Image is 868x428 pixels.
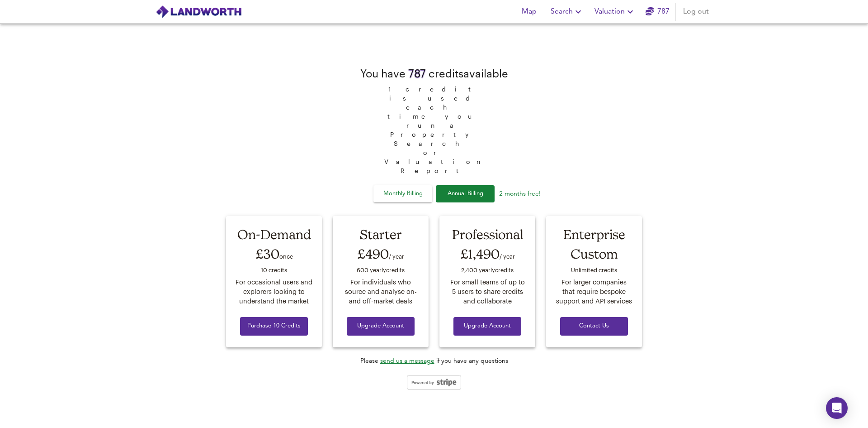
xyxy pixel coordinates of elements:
span: Valuation [594,5,636,18]
span: Search [551,5,584,18]
button: 787 [643,3,672,21]
div: Starter [341,225,420,244]
img: stripe-logo [407,375,461,390]
button: Map [514,3,543,21]
div: £30 [235,244,313,264]
div: Unlimited credit s [555,264,633,278]
div: 10 credit s [235,264,313,278]
button: Valuation [591,3,639,21]
button: Search [547,3,587,21]
a: send us a message [380,358,434,364]
button: Monthly Billing [373,185,432,203]
div: 600 yearly credit s [341,264,420,278]
img: logo [156,5,242,19]
div: £490 [341,244,420,264]
div: Custom [555,244,633,264]
span: Log out [683,5,709,18]
button: Upgrade Account [347,317,415,336]
div: Professional [448,225,527,244]
button: Contact Us [560,317,628,336]
span: 1 credit is used each time you run a Property Search or Valuation Report [380,81,488,175]
div: Please if you have any questions [360,356,508,365]
div: You have credit s available [360,66,508,81]
div: For small teams of up to 5 users to share credits and collaborate [448,278,527,306]
button: Purchase 10 Credits [240,317,308,336]
span: Upgrade Account [461,321,514,332]
a: 787 [646,5,670,18]
span: / year [500,253,515,260]
div: On-Demand [235,225,313,244]
div: £1,490 [448,244,527,264]
span: Map [518,5,540,18]
span: 787 [408,67,426,80]
div: For occasional users and explorers looking to understand the market [235,278,313,306]
span: 2 months free! [499,191,541,197]
button: Log out [679,3,712,21]
div: 2,400 yearly credit s [448,264,527,278]
span: once [279,253,293,260]
div: Enterprise [555,225,633,244]
div: Open Intercom Messenger [826,397,848,419]
div: For individuals who source and analyse on- and off-market deals [341,278,420,306]
span: Upgrade Account [354,321,407,332]
span: Purchase 10 Credits [247,321,301,332]
span: Monthly Billing [380,189,425,199]
div: For larger companies that require bespoke support and API services [555,278,633,306]
span: / year [389,253,404,260]
span: Contact Us [567,321,621,332]
button: Upgrade Account [453,317,521,336]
